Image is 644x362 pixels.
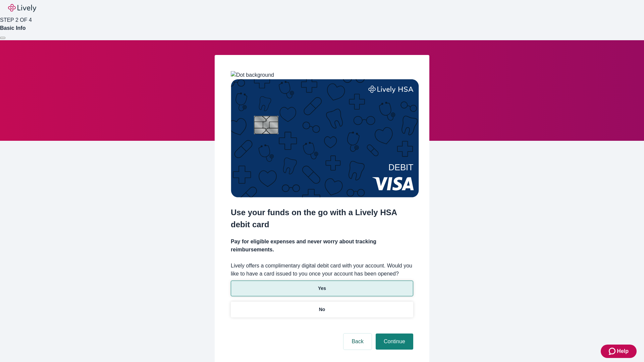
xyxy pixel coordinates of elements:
[231,71,274,79] img: Dot background
[343,334,372,350] button: Back
[231,79,419,197] img: Debit card
[376,334,413,350] button: Continue
[231,262,413,278] label: Lively offers a complimentary digital debit card with your account. Would you like to have a card...
[601,345,637,358] button: Zendesk support iconHelp
[231,281,413,296] button: Yes
[231,206,413,231] h2: Use your funds on the go with a Lively HSA debit card
[609,347,617,355] svg: Zendesk support icon
[8,4,36,12] img: Lively
[319,306,325,313] p: No
[617,347,629,355] span: Help
[231,238,413,254] h4: Pay for eligible expenses and never worry about tracking reimbursements.
[231,302,413,317] button: No
[318,285,326,292] p: Yes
